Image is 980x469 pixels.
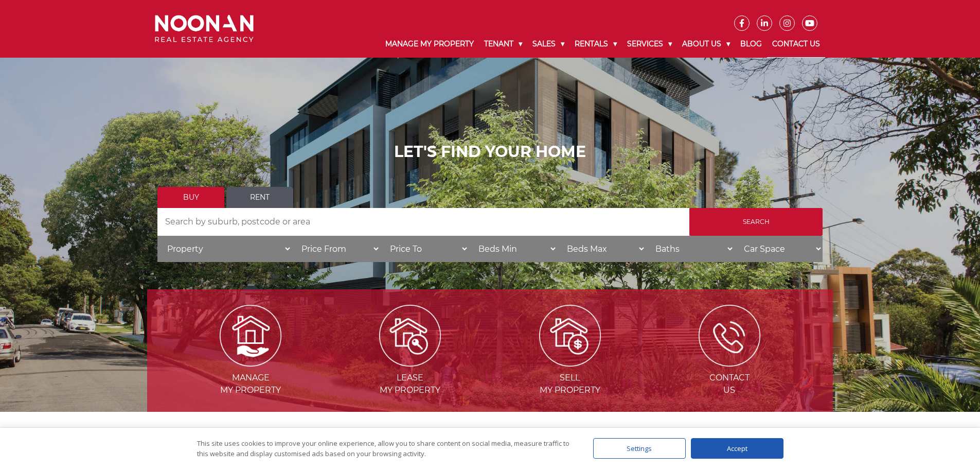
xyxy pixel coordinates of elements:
img: Sell my property [539,305,601,367]
a: ICONS ContactUs [651,330,808,395]
h1: LET'S FIND YOUR HOME [157,143,823,161]
a: Tenant [479,31,527,57]
a: Manage My Property [380,31,479,57]
div: Settings [593,438,686,459]
div: Accept [691,438,783,459]
a: Sell my property Sellmy Property [491,330,649,395]
img: Manage my Property [220,305,281,367]
img: Lease my property [379,305,441,367]
img: Noonan Real Estate Agency [155,15,254,42]
a: Rentals [569,31,622,57]
input: Search by suburb, postcode or area [157,208,689,236]
a: About Us [677,31,735,57]
span: Manage my Property [172,372,329,396]
div: This site uses cookies to improve your online experience, allow you to share content on social me... [197,438,573,459]
span: Sell my Property [491,372,649,396]
a: Buy [157,187,224,208]
a: Sales [527,31,569,57]
img: ICONS [699,305,760,367]
span: Contact Us [651,372,808,396]
span: Lease my Property [331,372,489,396]
a: Contact Us [767,31,825,58]
input: Search [689,208,823,236]
a: Blog [735,31,767,57]
a: Rent [226,187,293,208]
a: Manage my Property Managemy Property [172,330,329,395]
a: Lease my property Leasemy Property [331,330,489,395]
a: Services [622,31,677,57]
